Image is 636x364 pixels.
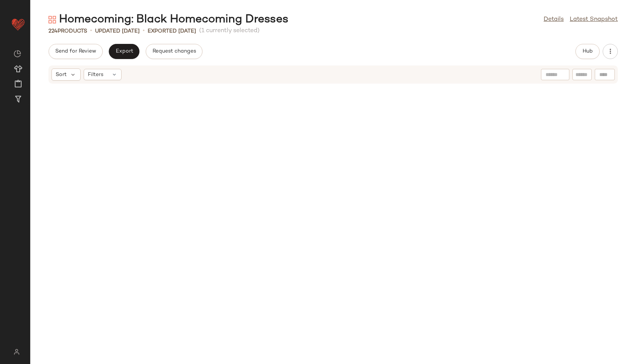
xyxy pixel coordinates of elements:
button: Hub [575,44,600,59]
span: 224 [48,28,58,34]
button: Send for Review [48,44,103,59]
button: Request changes [146,44,203,59]
span: (1 currently selected) [199,26,260,36]
span: Export [115,48,133,54]
a: Latest Snapshot [570,15,618,24]
img: heart_red.DM2ytmEG.svg [11,17,26,32]
span: Hub [582,48,593,54]
div: Homecoming: Black Homecoming Dresses [48,12,288,27]
span: • [143,26,145,36]
img: svg%3e [48,16,56,23]
span: Request changes [152,48,196,54]
img: svg%3e [9,349,24,355]
p: updated [DATE] [95,27,140,35]
span: Send for Review [55,48,96,54]
span: Filters [88,71,103,79]
div: Products [48,27,87,35]
img: svg%3e [14,50,21,58]
a: Details [544,15,564,24]
span: • [90,26,92,36]
p: Exported [DATE] [148,27,196,35]
button: Export [109,44,139,59]
span: Sort [56,71,67,79]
